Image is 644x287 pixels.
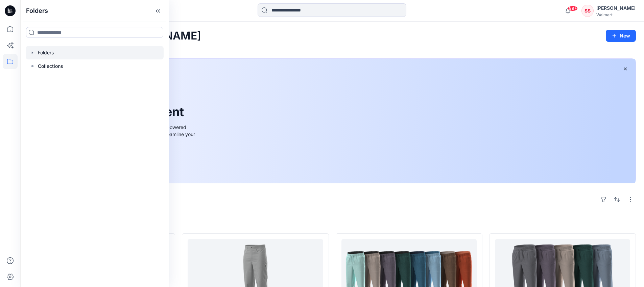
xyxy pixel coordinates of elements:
[606,30,636,42] button: New
[581,5,594,17] div: SS
[568,6,578,11] span: 99+
[38,62,63,70] p: Collections
[596,4,636,12] div: [PERSON_NAME]
[28,218,636,227] h4: Styles
[596,12,636,17] div: Walmart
